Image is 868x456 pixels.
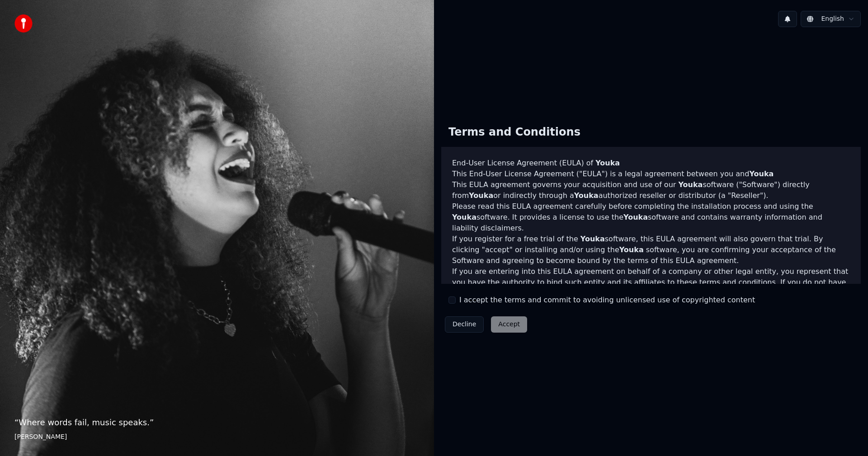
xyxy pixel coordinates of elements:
[623,213,648,221] span: Youka
[749,169,774,178] span: Youka
[469,191,493,200] span: Youka
[441,118,588,147] div: Terms and Conditions
[619,245,644,254] span: Youka
[574,191,599,200] span: Youka
[445,316,484,333] button: Decline
[595,159,620,167] span: Youka
[459,295,755,306] label: I accept the terms and commit to avoiding unlicensed use of copyrighted content
[452,266,850,310] p: If you are entering into this EULA agreement on behalf of a company or other legal entity, you re...
[452,169,850,179] p: This End-User License Agreement ("EULA") is a legal agreement between you and
[14,432,420,442] footer: [PERSON_NAME]
[452,213,476,221] span: Youka
[452,234,850,266] p: If you register for a free trial of the software, this EULA agreement will also govern that trial...
[452,179,850,201] p: This EULA agreement governs your acquisition and use of our software ("Software") directly from o...
[14,14,33,33] img: youka
[452,201,850,234] p: Please read this EULA agreement carefully before completing the installation process and using th...
[452,158,850,169] h3: End-User License Agreement (EULA) of
[14,416,420,429] p: “ Where words fail, music speaks. ”
[678,180,703,189] span: Youka
[580,235,605,243] span: Youka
